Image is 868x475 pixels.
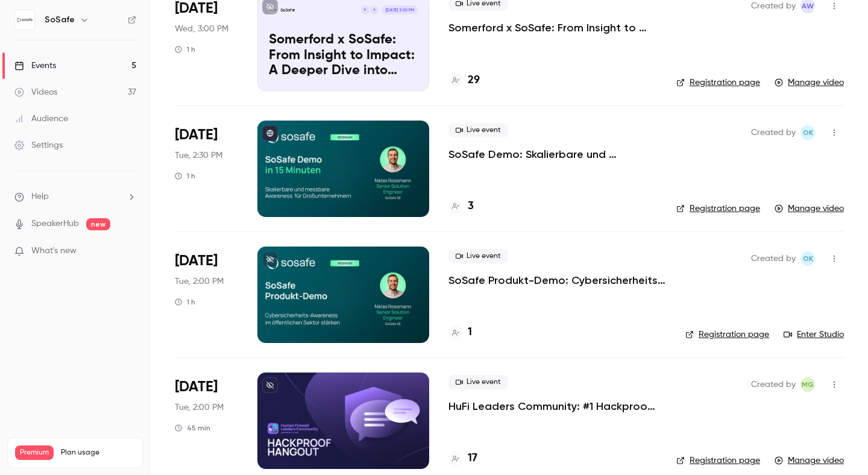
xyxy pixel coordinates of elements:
[800,377,815,392] span: Melissa Giwa
[31,190,49,203] span: Help
[175,423,210,433] div: 45 min
[775,455,844,467] a: Manage video
[468,324,472,341] h4: 1
[14,86,57,98] div: Videos
[14,60,56,72] div: Events
[175,171,195,181] div: 1 h
[676,455,760,467] a: Registration page
[448,324,472,341] a: 1
[175,373,238,469] div: Aug 19 Tue, 2:00 PM (Europe/Paris)
[45,14,75,26] h6: SoSafe
[175,125,218,145] span: [DATE]
[175,45,195,54] div: 1 h
[15,10,34,30] img: SoSafe
[803,251,813,266] span: OK
[685,329,769,341] a: Registration page
[448,450,477,467] a: 17
[31,218,79,230] a: SpeakerHub
[175,275,224,288] span: Tue, 2:00 PM
[175,251,218,271] span: [DATE]
[448,249,508,263] span: Live event
[800,251,815,266] span: Olga Krukova
[280,7,295,13] p: SoSafe
[382,5,417,14] span: [DATE] 3:00 PM
[448,147,657,162] a: SoSafe Demo: Skalierbare und messbare Awareness für Großunternehmen
[15,445,54,460] span: Premium
[175,247,238,343] div: Aug 26 Tue, 2:00 PM (Europe/Paris)
[775,77,844,89] a: Manage video
[448,20,657,35] a: Somerford x SoSafe: From Insight to Impact: A Deeper Dive into Behavioral Science in Cybersecurity
[468,450,477,467] h4: 17
[448,72,480,89] a: 29
[61,448,136,458] span: Plan usage
[468,72,480,89] h4: 29
[448,399,657,414] a: HuFi Leaders Community: #1 Hackproof Hangout
[175,121,238,217] div: Aug 26 Tue, 2:30 PM (Europe/Paris)
[448,375,508,389] span: Live event
[448,123,508,137] span: Live event
[370,5,379,14] div: A
[175,297,195,307] div: 1 h
[803,125,813,140] span: OK
[86,218,110,230] span: new
[468,198,474,215] h4: 3
[802,377,814,392] span: MG
[784,329,844,341] a: Enter Studio
[448,273,666,288] a: SoSafe Produkt-Demo: Cybersicherheits-Awareness im öffentlichen Sektor stärken
[800,125,815,140] span: Olga Krukova
[751,377,796,392] span: Created by
[448,198,474,215] a: 3
[175,401,224,414] span: Tue, 2:00 PM
[31,245,77,257] span: What's new
[360,5,370,14] div: R
[14,113,68,125] div: Audience
[676,203,760,215] a: Registration page
[751,251,796,266] span: Created by
[175,23,228,35] span: Wed, 3:00 PM
[676,77,760,89] a: Registration page
[122,246,136,257] iframe: Noticeable Trigger
[175,149,222,162] span: Tue, 2:30 PM
[775,203,844,215] a: Manage video
[14,139,63,151] div: Settings
[269,33,418,79] p: Somerford x SoSafe: From Insight to Impact: A Deeper Dive into Behavioral Science in Cybersecurity
[175,377,218,397] span: [DATE]
[14,190,136,203] li: help-dropdown-opener
[751,125,796,140] span: Created by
